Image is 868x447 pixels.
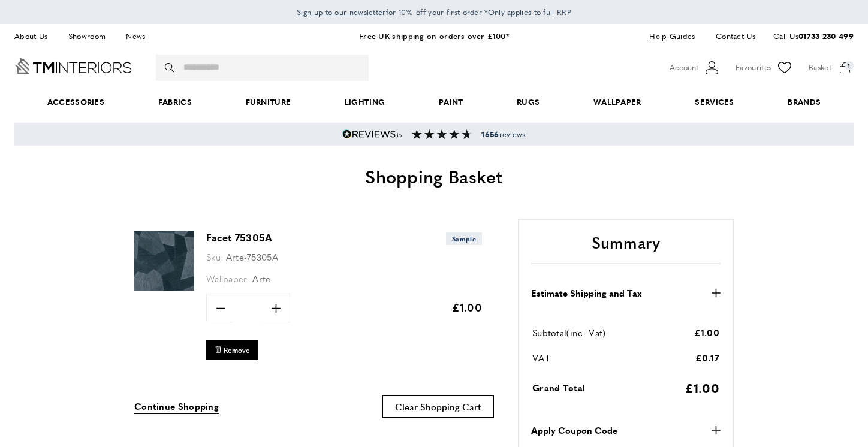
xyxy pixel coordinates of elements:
[365,163,503,189] span: Shopping Basket
[395,400,481,413] span: Clear Shopping Cart
[206,250,223,263] span: Sku:
[446,232,482,245] span: Sample
[773,30,854,43] p: Call Us
[297,7,386,17] span: Sign up to our newsletter
[412,84,490,120] a: Paint
[342,129,402,139] img: Reviews.io 5 stars
[531,286,721,300] button: Estimate Shipping and Tax
[531,232,721,264] h2: Summary
[206,340,258,360] button: Remove Facet 75305A
[798,30,854,41] a: 01733 230 499
[20,84,131,120] span: Accessories
[134,399,219,414] a: Continue Shopping
[531,286,642,300] strong: Estimate Shipping and Tax
[670,61,698,74] span: Account
[668,84,761,120] a: Services
[670,59,721,77] button: Customer Account
[165,55,177,81] button: Search
[532,351,550,364] span: VAT
[318,84,412,120] a: Lighting
[134,400,219,412] span: Continue Shopping
[206,272,250,285] span: Wallpaper:
[531,423,617,437] strong: Apply Coupon Code
[14,28,56,44] a: About Us
[452,300,483,315] span: £1.00
[219,84,318,120] a: Furniture
[206,231,273,244] a: Facet 75305A
[117,28,154,44] a: News
[694,326,720,339] span: £1.00
[640,28,704,44] a: Help Guides
[297,6,386,18] a: Sign up to our newsletter
[531,423,721,437] button: Apply Coupon Code
[226,250,278,263] span: Arte-75305A
[297,7,571,17] span: for 10% off your first order *Only applies to full RRP
[736,61,771,74] span: Favourites
[134,231,194,291] img: Facet 75305A
[252,272,270,285] span: Arte
[685,379,720,397] span: £1.00
[566,84,668,120] a: Wallpaper
[134,282,194,292] a: Facet 75305A
[566,326,605,339] span: (inc. Vat)
[707,28,755,44] a: Contact Us
[412,129,472,139] img: Reviews section
[382,395,494,418] button: Clear Shopping Cart
[359,30,509,41] a: Free UK shipping on orders over £100*
[59,28,114,44] a: Showroom
[490,84,566,120] a: Rugs
[532,326,566,339] span: Subtotal
[481,129,499,140] strong: 1656
[761,84,848,120] a: Brands
[532,381,585,394] span: Grand Total
[131,84,219,120] a: Fabrics
[14,58,132,74] a: Go to Home page
[481,129,525,139] span: reviews
[736,59,794,77] a: Favourites
[695,351,720,364] span: £0.17
[224,345,250,355] span: Remove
